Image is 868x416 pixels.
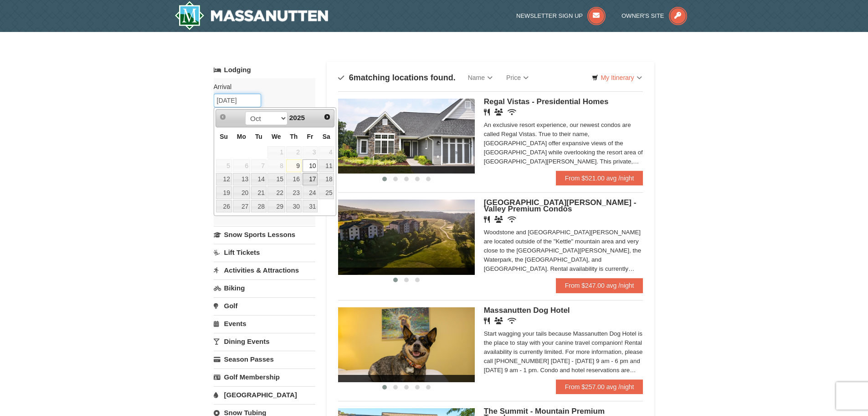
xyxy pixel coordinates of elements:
[307,133,313,140] span: Friday
[621,12,687,19] a: Owner's Site
[508,216,516,223] i: Wireless Internet (free)
[233,200,250,213] a: 27
[214,262,315,279] a: Activities & Attractions
[508,109,516,116] i: Wireless Internet (free)
[499,68,535,87] a: Price
[303,173,318,186] a: 17
[267,200,285,213] a: 29
[349,73,354,82] span: 6
[217,111,230,123] a: Prev
[494,109,503,116] i: Banquet Facilities
[251,159,267,172] span: 7
[289,114,305,121] span: 2025
[251,173,267,186] a: 14
[216,200,232,213] a: 26
[251,186,267,199] a: 21
[214,226,315,243] a: Snow Sports Lessons
[303,186,318,199] a: 24
[484,329,643,375] div: Start wagging your tails because Massanutten Dog Hotel is the place to stay with your canine trav...
[484,121,643,166] div: An exclusive resort experience, our newest condos are called Regal Vistas. True to their name, [G...
[214,279,315,296] a: Biking
[214,62,315,78] a: Lodging
[214,315,315,332] a: Events
[303,159,318,172] a: 10
[508,317,516,324] i: Wireless Internet (free)
[586,71,647,84] a: My Itinerary
[484,109,490,116] i: Restaurant
[318,173,334,186] a: 18
[494,317,503,324] i: Banquet Facilities
[461,68,499,87] a: Name
[216,159,232,172] span: 5
[233,159,250,172] span: 6
[484,198,637,213] span: [GEOGRAPHIC_DATA][PERSON_NAME] - Valley Premium Condos
[321,111,334,123] a: Next
[484,97,609,106] span: Regal Vistas - Presidential Homes
[286,173,302,186] a: 16
[214,82,308,91] label: Arrival
[267,186,285,199] a: 22
[216,186,232,199] a: 19
[318,186,334,199] a: 25
[214,351,315,368] a: Season Passes
[267,146,285,159] span: 1
[286,186,302,199] a: 23
[237,133,246,140] span: Monday
[484,228,643,274] div: Woodstone and [GEOGRAPHIC_DATA][PERSON_NAME] are located outside of the "Kettle" mountain area an...
[267,173,285,186] a: 15
[516,12,606,19] a: Newsletter Sign Up
[233,173,250,186] a: 13
[556,171,643,185] a: From $521.00 avg /night
[290,133,298,140] span: Thursday
[484,216,490,223] i: Restaurant
[318,159,334,172] a: 11
[324,113,331,121] span: Next
[516,12,583,19] span: Newsletter Sign Up
[214,369,315,385] a: Golf Membership
[272,133,281,140] span: Wednesday
[267,159,285,172] span: 8
[286,200,302,213] a: 30
[214,386,315,403] a: [GEOGRAPHIC_DATA]
[233,186,250,199] a: 20
[220,133,228,140] span: Sunday
[286,146,302,159] span: 2
[323,133,330,140] span: Saturday
[216,173,232,186] a: 12
[303,146,318,159] span: 3
[621,12,664,19] span: Owner's Site
[214,297,315,314] a: Golf
[214,333,315,350] a: Dining Events
[175,1,329,30] a: Massanutten Resort
[219,113,226,121] span: Prev
[303,200,318,213] a: 31
[484,317,490,324] i: Restaurant
[214,244,315,261] a: Lift Tickets
[338,73,456,82] h4: matching locations found.
[556,278,643,293] a: From $247.00 avg /night
[484,306,570,315] span: Massanutten Dog Hotel
[318,146,334,159] span: 4
[175,1,329,30] img: Massanutten Resort Logo
[251,200,267,213] a: 28
[494,216,503,223] i: Banquet Facilities
[255,133,262,140] span: Tuesday
[556,379,643,394] a: From $257.00 avg /night
[286,159,302,172] a: 9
